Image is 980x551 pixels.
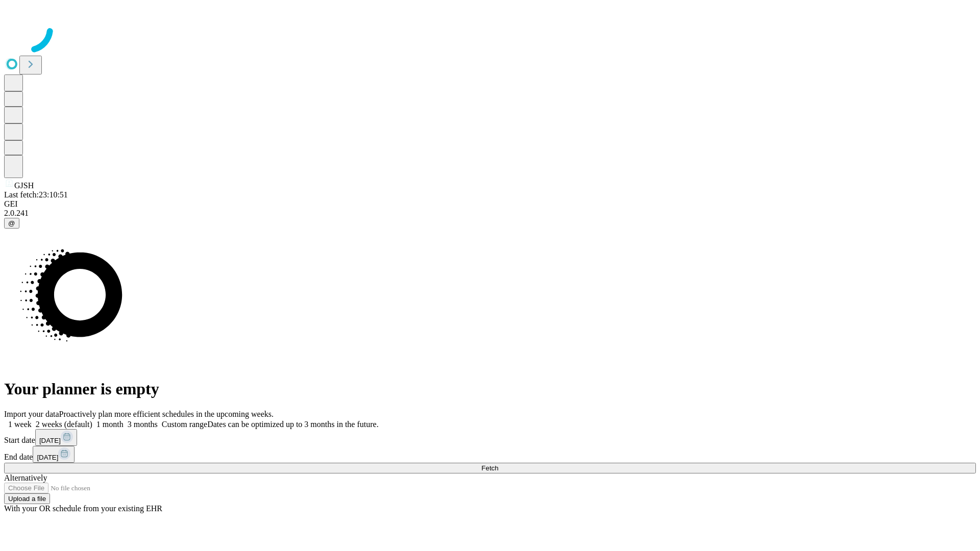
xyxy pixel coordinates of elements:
[36,420,92,429] span: 2 weeks (default)
[35,429,77,446] button: [DATE]
[59,410,274,418] span: Proactively plan more efficient schedules in the upcoming weeks.
[128,420,158,429] span: 3 months
[4,410,59,418] span: Import your data
[14,181,34,190] span: GJSH
[8,219,15,227] span: @
[39,437,61,444] span: [DATE]
[4,504,162,513] span: With your OR schedule from your existing EHR
[4,199,976,209] div: GEI
[4,446,976,463] div: End date
[481,464,498,472] span: Fetch
[207,420,378,429] span: Dates can be optimized up to 3 months in the future.
[4,493,50,504] button: Upload a file
[4,473,47,482] span: Alternatively
[37,454,58,461] span: [DATE]
[4,380,976,398] h1: Your planner is empty
[4,209,976,218] div: 2.0.241
[33,446,75,463] button: [DATE]
[4,429,976,446] div: Start date
[96,420,124,429] span: 1 month
[4,190,68,199] span: Last fetch: 23:10:51
[4,218,19,229] button: @
[4,463,976,473] button: Fetch
[162,420,207,429] span: Custom range
[8,420,32,429] span: 1 week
